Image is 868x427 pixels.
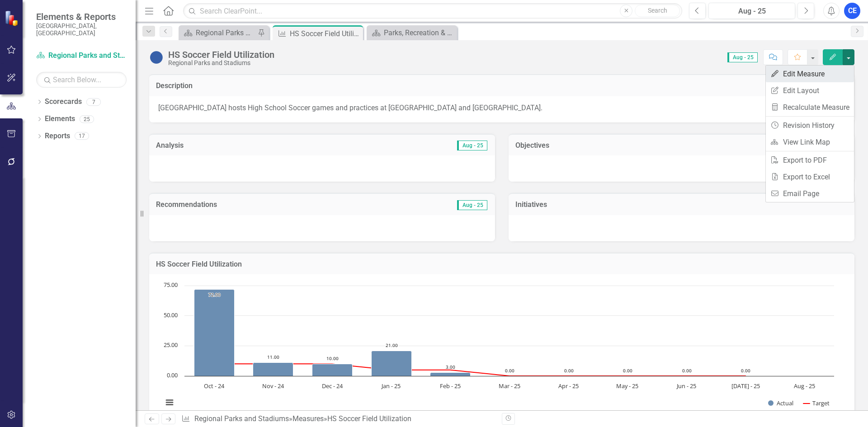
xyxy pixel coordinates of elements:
[708,3,795,19] button: Aug - 25
[36,22,127,37] small: [GEOGRAPHIC_DATA], [GEOGRAPHIC_DATA]
[45,97,82,107] a: Scorecards
[515,141,848,150] h3: Objectives
[505,367,514,374] text: 0.00
[727,52,758,62] span: Aug - 25
[446,364,455,370] text: 3.00
[164,281,178,289] text: 75.00
[766,185,854,202] a: Email Page
[158,281,845,417] div: Chart. Highcharts interactive chart.
[803,399,830,407] button: Show Target
[45,131,70,141] a: Reports
[292,414,324,423] a: Measures
[766,134,854,150] a: View Link Map
[766,152,854,169] a: Export to PDF
[741,367,750,374] text: 0.00
[86,98,101,106] div: 7
[164,311,178,319] text: 50.00
[326,355,339,361] text: 10.00
[712,6,792,17] div: Aug - 25
[322,382,343,390] text: Dec - 24
[158,103,542,112] span: [GEOGRAPHIC_DATA] hosts High School Soccer games and practices at [GEOGRAPHIC_DATA] and [GEOGRAPH...
[766,66,854,82] a: Edit Measure
[499,382,520,390] text: Mar - 25
[36,72,127,88] input: Search Below...
[635,5,680,17] button: Search
[766,117,854,134] a: Revision History
[457,141,487,150] span: Aug - 25
[181,27,255,38] a: Regional Parks and Stadiums Home Page
[440,382,461,390] text: Feb - 25
[183,3,682,19] input: Search ClearPoint...
[45,114,75,124] a: Elements
[194,414,289,423] a: Regional Parks and Stadiums
[163,396,176,409] button: View chart menu, Chart
[384,27,455,38] div: Parks, Recreation & Facilities Department Summary
[372,351,412,376] path: Jan - 25, 21. Actual.
[156,141,312,150] h3: Analysis
[312,364,353,376] path: Dec - 24, 10. Actual.
[158,281,839,417] svg: Interactive chart
[208,291,221,298] text: 72.00
[794,382,815,390] text: Aug - 25
[844,3,860,19] button: CE
[168,60,274,66] div: Regional Parks and Stadiums
[515,201,848,209] h3: Initiatives
[682,367,692,374] text: 0.00
[194,286,805,376] g: Actual, series 1 of 2. Bar series with 11 bars.
[36,51,127,61] a: Regional Parks and Stadiums
[623,367,632,374] text: 0.00
[766,169,854,185] a: Export to Excel
[369,27,455,38] a: Parks, Recreation & Facilities Department Summary
[262,382,284,390] text: Nov - 24
[766,82,854,99] a: Edit Layout
[167,371,178,379] text: 0.00
[75,132,89,140] div: 17
[267,354,279,360] text: 11.00
[164,341,178,349] text: 25.00
[381,382,401,390] text: Jan - 25
[766,99,854,116] a: Recalculate Measure
[386,342,398,348] text: 21.00
[253,363,293,376] path: Nov - 24, 11. Actual.
[36,11,127,22] span: Elements & Reports
[156,82,848,90] h3: Description
[290,28,361,39] div: HS Soccer Field Utilization
[430,373,471,376] path: Feb - 25, 3. Actual.
[156,260,848,268] h3: HS Soccer Field Utilization
[457,200,487,210] span: Aug - 25
[648,7,667,14] span: Search
[156,201,376,209] h3: Recommendations
[616,382,638,390] text: May - 25
[196,27,255,38] div: Regional Parks and Stadiums Home Page
[327,414,411,423] div: HS Soccer Field Utilization
[731,382,760,390] text: [DATE] - 25
[768,399,793,407] button: Show Actual
[204,382,225,390] text: Oct - 24
[5,10,20,26] img: ClearPoint Strategy
[564,367,574,374] text: 0.00
[181,414,495,424] div: » »
[558,382,579,390] text: Apr - 25
[80,115,94,123] div: 25
[168,50,274,60] div: HS Soccer Field Utilization
[676,382,696,390] text: Jun - 25
[149,50,164,65] img: No Information
[194,290,235,376] path: Oct - 24, 72. Actual.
